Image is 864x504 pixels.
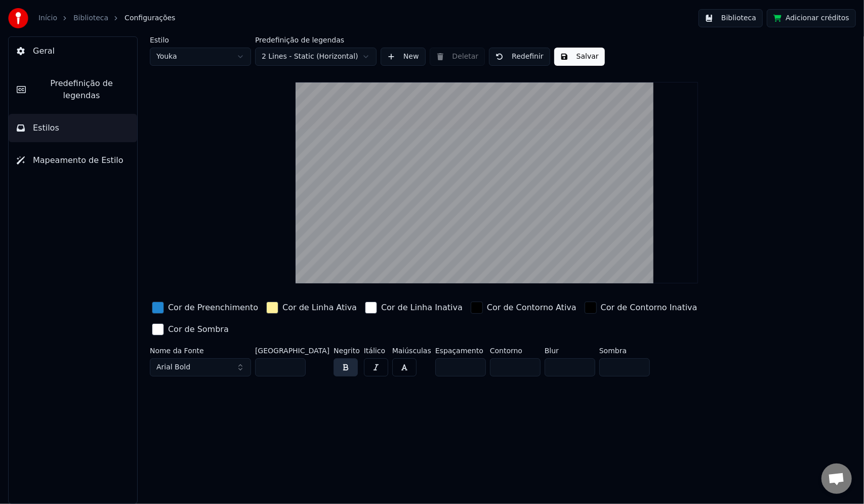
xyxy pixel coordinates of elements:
[9,37,137,65] button: Geral
[698,9,763,27] button: Biblioteca
[334,347,360,354] label: Negrito
[767,9,856,27] button: Adicionar créditos
[34,77,129,102] span: Predefinição de legendas
[599,347,650,354] label: Sombra
[38,13,57,23] a: Início
[150,36,251,44] label: Estilo
[255,347,330,354] label: [GEOGRAPHIC_DATA]
[9,146,137,175] button: Mapeamento de Estilo
[33,122,59,134] span: Estilos
[168,323,229,335] div: Cor de Sombra
[583,300,700,316] button: Cor de Contorno Inativa
[150,300,260,316] button: Cor de Preenchimento
[168,302,258,314] div: Cor de Preenchimento
[363,300,465,316] button: Cor de Linha Inativa
[381,302,463,314] div: Cor de Linha Inativa
[601,302,697,314] div: Cor de Contorno Inativa
[364,347,388,354] label: Itálico
[490,347,541,354] label: Contorno
[9,69,137,110] button: Predefinição de legendas
[255,36,377,44] label: Predefinição de legendas
[156,362,190,372] span: Arial Bold
[264,300,359,316] button: Cor de Linha Ativa
[381,48,426,66] button: New
[554,48,605,66] button: Salvar
[150,321,231,338] button: Cor de Sombra
[469,300,579,316] button: Cor de Contorno Ativa
[545,347,595,354] label: Blur
[33,45,55,57] span: Geral
[489,48,550,66] button: Redefinir
[33,154,124,166] span: Mapeamento de Estilo
[435,347,486,354] label: Espaçamento
[9,114,137,142] button: Estilos
[73,13,108,23] a: Biblioteca
[150,347,251,354] label: Nome da Fonte
[487,302,577,314] div: Cor de Contorno Ativa
[38,13,175,23] nav: breadcrumb
[8,8,28,28] img: youka
[821,464,852,494] div: Conversa aberta
[282,302,357,314] div: Cor de Linha Ativa
[125,13,175,23] span: Configurações
[392,347,431,354] label: Maiúsculas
